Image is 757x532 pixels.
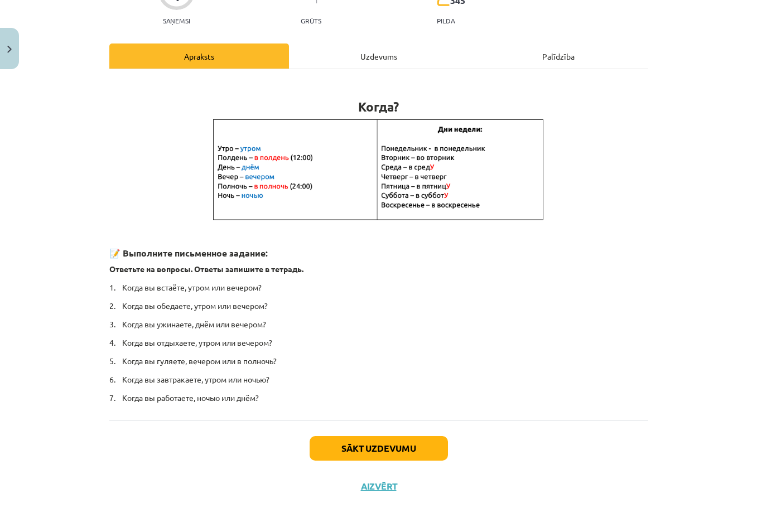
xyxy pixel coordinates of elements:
div: Apraksts [109,43,289,69]
div: Uzdevums [289,43,469,69]
div: Palīdzība [469,43,648,69]
p: 1. Когда вы встаёте, утром или вечером? [109,282,648,293]
img: icon-close-lesson-0947bae3869378f0d4975bcd49f059093ad1ed9edebbc8119c70593378902aed.svg [7,46,12,53]
p: pilda [437,17,455,25]
strong: 📝 Выполните письменное задание: [109,247,268,259]
button: Aizvērt [358,481,400,492]
p: Grūts [301,17,321,25]
strong: Когда? [358,99,399,115]
button: Sākt uzdevumu [310,436,448,461]
p: 6. Когда вы завтракаете, утром или ночью? [109,374,648,385]
b: Ответьте на вопросы. Ответы запишите в тетрадь. [109,264,303,274]
p: 5. Когда вы гуляете, вечером или в полночь? [109,355,648,367]
p: 3. Когда вы ужинаете, днём или вечером? [109,318,648,330]
p: 7. Когда вы работаете, ночью или днём? [109,392,648,404]
p: Saņemsi [158,17,195,25]
p: 4. Когда вы отдыхаете, утром или вечером? [109,337,648,349]
p: 2. Когда вы обедаете, утром или вечером? [109,300,648,312]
